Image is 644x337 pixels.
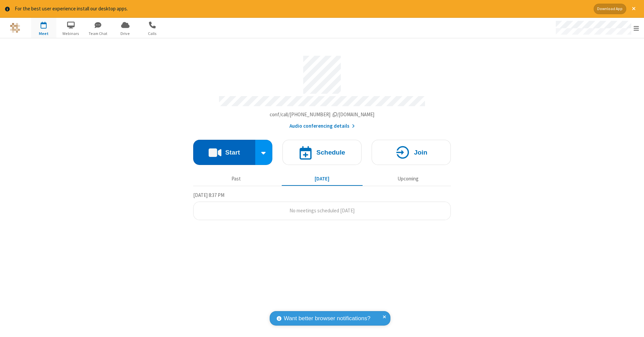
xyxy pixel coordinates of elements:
span: Want better browser notifications? [284,314,370,323]
h4: Join [414,149,427,156]
span: Copy my meeting room link [270,111,375,118]
div: Start conference options [255,140,273,165]
div: For the best user experience install our desktop apps. [15,5,589,13]
button: Upcoming [368,173,448,185]
button: Download App [594,4,626,14]
img: QA Selenium DO NOT DELETE OR CHANGE [10,23,20,33]
span: Calls [140,31,165,37]
button: Logo [2,18,28,38]
section: Account details [193,51,451,130]
button: Close alert [629,4,639,14]
button: [DATE] [282,173,363,185]
span: Drive [113,31,138,37]
button: Audio conferencing details [289,122,355,130]
span: Meet [31,31,56,37]
span: Team Chat [86,31,111,37]
button: Past [196,173,277,185]
button: Join [372,140,451,165]
section: Today's Meetings [193,191,451,220]
span: No meetings scheduled [DATE] [289,207,355,214]
button: Schedule [282,140,362,165]
h4: Start [225,149,240,156]
h4: Schedule [316,149,345,156]
button: Copy my meeting room linkCopy my meeting room link [270,111,375,119]
span: Webinars [58,31,84,37]
div: Open menu [549,18,644,38]
button: Start [193,140,255,165]
span: [DATE] 8:37 PM [193,192,224,198]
